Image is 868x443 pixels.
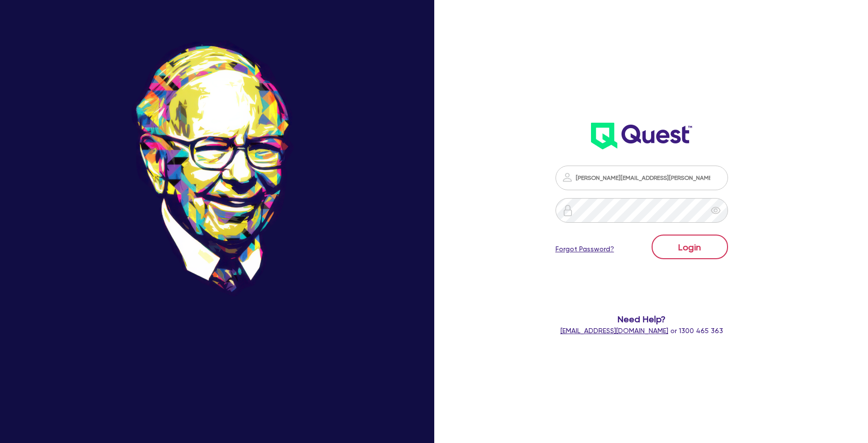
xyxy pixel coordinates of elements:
[561,171,573,183] img: icon-password
[556,244,614,254] a: Forgot Password?
[591,123,692,149] img: wH2k97JdezQIQAAAABJRU5ErkJggg==
[562,204,574,216] img: icon-password
[560,327,668,335] a: [EMAIL_ADDRESS][DOMAIN_NAME]
[526,312,757,326] span: Need Help?
[711,205,721,215] span: eye
[189,386,251,393] span: - [PERSON_NAME]
[560,327,723,335] span: or 1300 465 363
[652,235,728,259] button: Login
[556,166,728,190] input: Email address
